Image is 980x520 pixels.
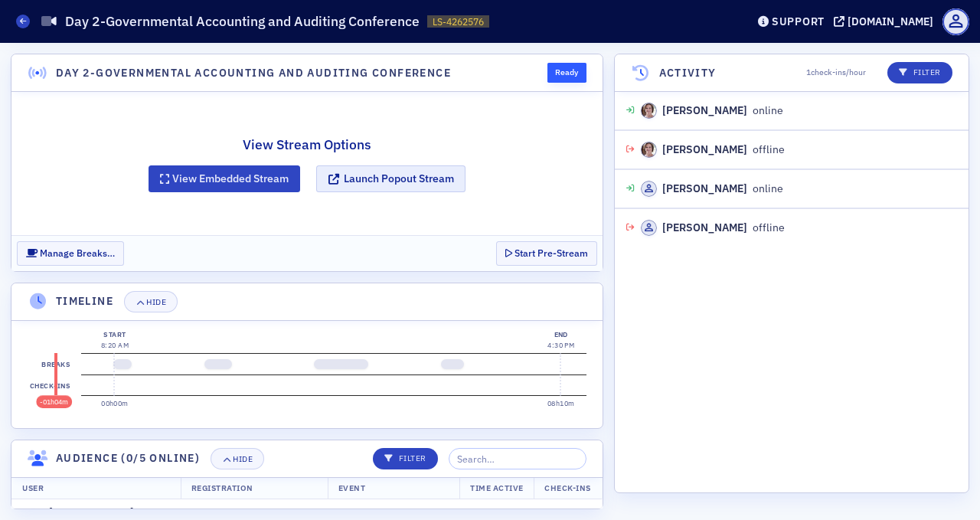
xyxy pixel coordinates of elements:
[942,8,969,35] span: Profile
[662,220,747,236] div: [PERSON_NAME]
[534,477,602,500] th: Check-Ins
[772,15,825,28] div: Support
[373,448,438,469] button: Filter
[662,103,747,119] div: [PERSON_NAME]
[641,181,783,197] div: online
[328,477,459,500] th: Event
[806,67,866,79] span: 1 check-ins/hour
[233,455,253,463] div: Hide
[17,241,124,265] button: Manage Breaks…
[459,477,534,500] th: Time Active
[56,293,113,309] h4: Timeline
[101,399,129,407] time: 00h00m
[834,16,939,27] button: [DOMAIN_NAME]
[101,341,129,349] time: 8:20 AM
[547,63,586,83] div: Ready
[101,329,129,340] div: Start
[384,453,426,465] p: Filter
[662,142,747,158] div: [PERSON_NAME]
[659,65,717,81] h4: Activity
[641,142,785,158] div: offline
[547,341,574,349] time: 4:30 PM
[449,448,586,469] input: Search…
[496,241,597,265] button: Start Pre-Stream
[27,375,73,397] label: Check-ins
[56,65,451,81] h4: Day 2-Governmental Accounting and Auditing Conference
[316,165,465,192] button: Launch Popout Stream
[899,67,941,79] p: Filter
[65,12,420,31] h1: Day 2-Governmental Accounting and Auditing Conference
[662,181,747,197] div: [PERSON_NAME]
[433,15,484,28] span: LS-4262576
[56,450,200,466] h4: Audience (0/5 online)
[848,15,933,28] div: [DOMAIN_NAME]
[887,62,952,83] button: Filter
[547,329,574,340] div: End
[211,448,264,469] button: Hide
[124,291,178,312] button: Hide
[181,477,328,500] th: Registration
[641,103,783,119] div: online
[11,477,181,500] th: User
[149,165,300,192] button: View Embedded Stream
[547,399,575,407] time: 08h10m
[39,354,73,375] label: Breaks
[641,220,785,236] div: offline
[146,298,166,306] div: Hide
[149,135,465,155] h2: View Stream Options
[40,397,68,406] time: -01h04m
